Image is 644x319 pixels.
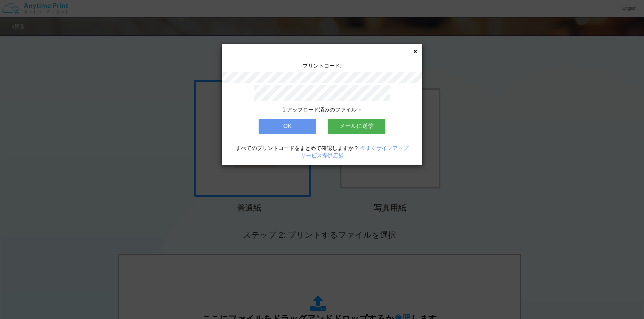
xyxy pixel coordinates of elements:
span: すべてのプリントコードをまとめて確認しますか？ [235,145,359,151]
button: メールに送信 [328,119,385,134]
a: 今すぐサインアップ [360,145,409,151]
span: プリントコード: [303,63,341,69]
span: 1 アップロード済みのファイル [282,107,357,112]
button: OK [259,119,316,134]
a: サービス提供店舗 [301,153,343,158]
